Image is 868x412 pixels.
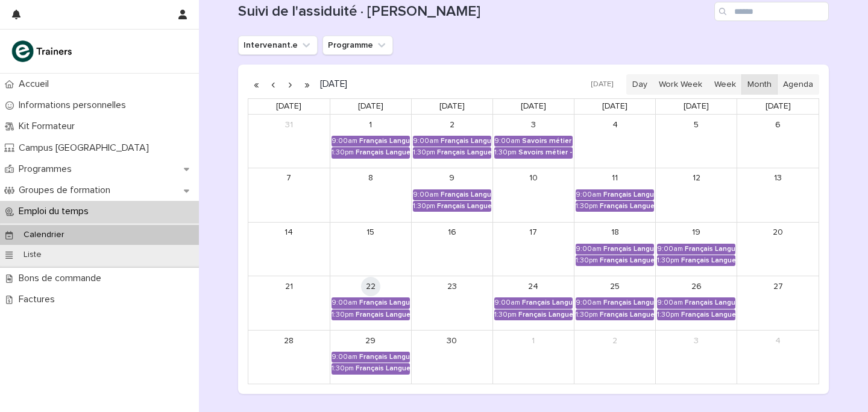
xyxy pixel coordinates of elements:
a: October 1, 2025 [524,331,543,350]
button: Next year [298,75,315,94]
div: 9:00am [576,299,602,307]
a: September 9, 2025 [442,169,462,188]
td: September 15, 2025 [330,222,411,276]
td: September 19, 2025 [656,222,737,276]
td: October 1, 2025 [492,331,574,384]
div: Français Langue Professionnel - Interagir avec les collègues et la hiérarchie [437,202,491,211]
a: October 4, 2025 [769,331,788,350]
td: September 17, 2025 [492,222,574,276]
div: 1:30pm [332,364,354,373]
button: Month [741,74,778,95]
div: 9:00am [413,191,439,199]
div: 9:00am [494,299,520,307]
a: September 11, 2025 [605,169,624,188]
p: Factures [14,294,64,305]
div: 9:00am [576,245,602,253]
p: Programmes [14,163,81,175]
a: September 7, 2025 [279,169,298,188]
td: September 28, 2025 [248,331,330,384]
div: 1:30pm [332,311,354,319]
div: Français Langue Professionnel - Interagir avec les collègues et la hiérarchie [356,148,410,157]
button: Programme [322,36,393,55]
a: September 5, 2025 [687,115,706,135]
a: September 27, 2025 [769,277,788,296]
a: Tuesday [437,99,467,114]
td: September 20, 2025 [737,222,819,276]
a: September 10, 2025 [524,169,543,188]
a: September 22, 2025 [361,277,380,296]
div: 1:30pm [413,148,435,157]
div: 9:00am [657,245,683,253]
button: Next month [281,75,298,94]
a: September 19, 2025 [687,223,706,242]
input: Search [714,2,829,21]
td: September 25, 2025 [574,276,656,331]
div: 9:00am [657,299,683,307]
div: 9:00am [494,137,520,145]
div: 1:30pm [332,148,354,157]
a: September 29, 2025 [361,331,380,350]
div: Français Langue Professionnel - Valoriser les produits frais et leur origine [356,364,410,373]
a: September 20, 2025 [769,223,788,242]
td: September 12, 2025 [656,168,737,222]
a: Sunday [274,99,304,114]
div: Français Langue Professionnel - Valoriser les produits frais et leur origine [603,245,654,253]
div: 9:00am [413,137,439,145]
a: Thursday [600,99,630,114]
div: Français Langue Professionnel - Valoriser les produits frais et leur origine [685,299,735,307]
button: Agenda [777,74,819,95]
a: September 12, 2025 [687,169,706,188]
td: September 23, 2025 [411,276,492,331]
div: Français Langue Professionnel - Valoriser les produits frais et leur origine [600,311,654,319]
td: September 30, 2025 [411,331,492,384]
div: 1:30pm [657,311,679,319]
div: Français Langue Professionnel - Valoriser les produits frais et leur origine [681,311,735,319]
div: 9:00am [332,353,357,361]
td: October 4, 2025 [737,331,819,384]
td: September 9, 2025 [411,168,492,222]
td: September 8, 2025 [330,168,411,222]
p: Calendrier [14,230,74,240]
div: Français Langue Professionnel - Interagir avec les collègues et la hiérarchie [522,299,573,307]
div: 9:00am [332,299,357,307]
div: Français Langue Professionnel - Valoriser les produits frais et leur origine [600,202,654,211]
div: 1:30pm [576,311,598,319]
div: 1:30pm [576,256,598,265]
div: Savoirs métier - Organisation et gestion des interventions quotidiennes [522,137,573,145]
a: September 8, 2025 [361,169,380,188]
a: September 21, 2025 [279,277,298,296]
a: September 23, 2025 [442,277,462,296]
a: September 16, 2025 [442,223,462,242]
button: [DATE] [585,76,619,93]
td: September 22, 2025 [330,276,411,331]
button: Previous year [248,75,265,94]
td: September 26, 2025 [656,276,737,331]
div: Français Langue Professionnel - Interagir avec les collègues et la hiérarchie [681,256,735,265]
button: Intervenant.e [238,36,318,55]
div: Français Langue Professionnel - Valoriser les produits frais et leur origine [359,299,410,307]
div: Français Langue Professionnel - Valoriser les produits frais et leur origine [603,299,654,307]
button: Work Week [653,74,708,95]
div: Français Langue Professionnel - Interagir avec les collègues et la hiérarchie [685,245,735,253]
td: September 16, 2025 [411,222,492,276]
td: September 4, 2025 [574,115,656,168]
td: September 3, 2025 [492,115,574,168]
td: September 1, 2025 [330,115,411,168]
td: October 2, 2025 [574,331,656,384]
p: Bons de commande [14,273,111,284]
button: Day [626,74,653,95]
div: 1:30pm [494,148,517,157]
a: September 3, 2025 [524,115,543,135]
a: September 18, 2025 [605,223,624,242]
td: September 29, 2025 [330,331,411,384]
td: September 5, 2025 [656,115,737,168]
td: September 14, 2025 [248,222,330,276]
a: September 30, 2025 [442,331,462,350]
td: September 7, 2025 [248,168,330,222]
div: 1:30pm [576,202,598,211]
div: Français Langue Professionnel - Valoriser les produits frais et leur origine [359,353,410,361]
td: September 24, 2025 [492,276,574,331]
td: September 6, 2025 [737,115,819,168]
p: Groupes de formation [14,185,120,196]
div: Français Langue Professionnel - Valoriser les produits frais et leur origine [600,256,654,265]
